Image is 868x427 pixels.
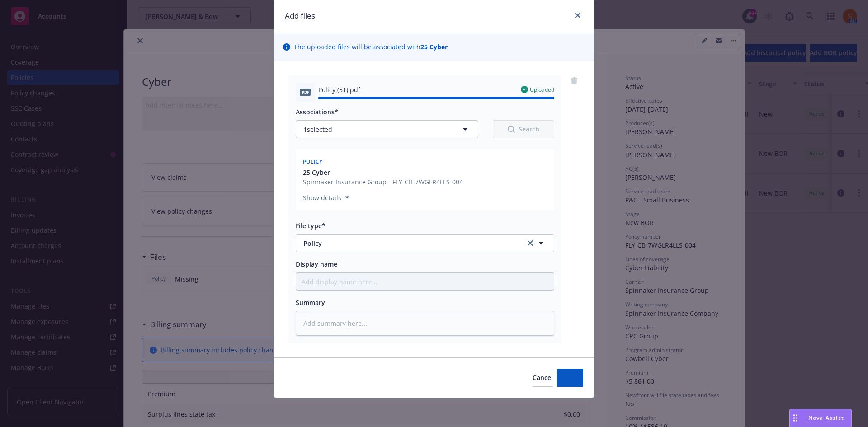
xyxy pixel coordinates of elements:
div: Drag to move [790,409,801,427]
input: Add display name here... [296,273,554,290]
button: Nova Assist [789,409,852,427]
span: Display name [296,260,337,268]
span: Summary [296,298,325,307]
span: Nova Assist [808,414,844,422]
